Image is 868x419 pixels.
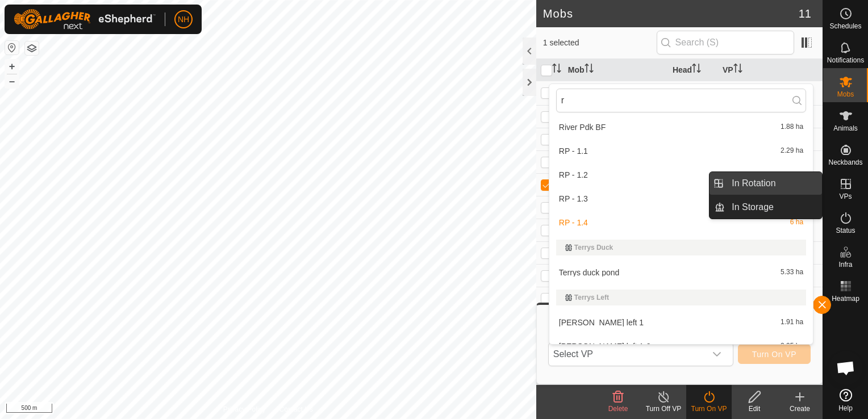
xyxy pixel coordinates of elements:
[829,23,861,30] span: Schedules
[608,405,628,413] span: Delete
[559,123,606,131] span: River Pdk BF
[710,172,822,195] li: In Rotation
[641,404,686,414] div: Turn Off VP
[178,14,189,26] span: NH
[549,116,813,139] li: River Pdk BF
[223,404,266,414] a: Privacy Policy
[549,311,813,334] li: Terry left 1
[565,294,797,301] div: Terrys Left
[692,65,701,74] p-sorticon: Activate to sort
[5,60,19,73] button: +
[543,37,657,49] span: 1 selected
[565,244,797,251] div: Terrys Duck
[686,404,732,414] div: Turn On VP
[732,404,777,414] div: Edit
[838,261,852,268] span: Infra
[706,343,728,366] div: dropdown trigger
[833,125,858,132] span: Animals
[549,211,813,234] li: RP - 1.4
[799,5,811,22] span: 11
[556,89,806,112] input: Search
[790,219,803,227] span: 6 ha
[586,81,663,105] div: [PERSON_NAME] Block
[781,123,803,131] span: 1.88 ha
[829,351,863,385] a: Open chat
[781,171,803,179] span: 4.39 ha
[559,319,644,326] span: [PERSON_NAME] left 1
[832,295,859,302] span: Heatmap
[549,343,706,366] span: Select VP
[732,200,774,214] span: In Storage
[838,405,853,412] span: Help
[733,65,742,74] p-sorticon: Activate to sort
[718,59,823,81] th: VP
[781,319,803,326] span: 1.91 ha
[552,65,561,74] p-sorticon: Activate to sort
[564,59,668,81] th: Mob
[839,193,852,200] span: VPs
[657,31,794,55] input: Search (S)
[837,91,854,98] span: Mobs
[828,159,862,166] span: Neckbands
[5,41,19,55] button: Reset Map
[585,65,594,74] p-sorticon: Activate to sort
[559,219,588,227] span: RP - 1.4
[543,7,799,20] h2: Mobs
[777,404,823,414] div: Create
[827,57,864,64] span: Notifications
[5,74,19,88] button: –
[710,196,822,219] li: In Storage
[668,59,718,81] th: Head
[781,147,803,155] span: 2.29 ha
[738,344,811,364] button: Turn On VP
[752,350,796,359] span: Turn On VP
[732,177,775,190] span: In Rotation
[559,195,588,203] span: RP - 1.3
[559,269,620,276] span: Terrys duck pond
[559,171,588,179] span: RP - 1.2
[725,196,822,219] a: In Storage
[549,164,813,186] li: RP - 1.2
[279,404,313,414] a: Contact Us
[781,269,803,276] span: 5.33 ha
[723,82,806,103] a: [PERSON_NAME] 1 - 7 BF 6
[559,342,651,350] span: [PERSON_NAME] left 1-2
[823,384,868,416] a: Help
[836,227,855,234] span: Status
[549,261,813,284] li: Terrys duck pond
[549,187,813,210] li: RP - 1.3
[781,342,803,350] span: 3.95 ha
[725,172,822,195] a: In Rotation
[14,9,156,30] img: Gallagher Logo
[549,335,813,358] li: Terry left 1-2
[549,140,813,162] li: RP - 1.1
[25,41,39,55] button: Map Layers
[559,147,588,155] span: RP - 1.1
